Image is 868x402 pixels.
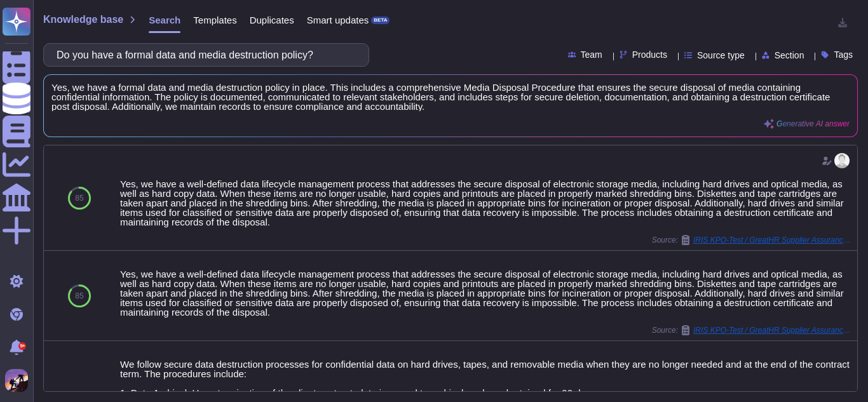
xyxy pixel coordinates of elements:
button: user [3,366,37,394]
div: BETA [371,17,390,24]
span: Products [632,50,667,59]
img: user [834,153,850,168]
span: Yes, we have a formal data and media destruction policy in place. This includes a comprehensive M... [51,83,850,111]
span: Source type [697,51,745,60]
span: Templates [193,15,236,25]
span: Smart updates [307,15,369,25]
span: Knowledge base [43,15,123,25]
div: Yes, we have a well-defined data lifecycle management process that addresses the secure disposal ... [120,269,852,317]
span: 85 [75,292,83,300]
span: Team [581,50,602,59]
span: Source: [652,235,852,245]
span: 85 [75,194,83,202]
span: Source: [652,325,852,335]
span: IRIS KPO-Test / GreatHR Supplier Assurance Questionnaire GreytHr (002) [693,236,852,244]
span: IRIS KPO-Test / GreatHR Supplier Assurance Questionnaire GreytHr (002) [693,326,852,334]
img: user [5,369,28,392]
div: 9+ [18,342,26,350]
span: Section [775,51,804,60]
span: Duplicates [250,15,294,25]
input: Search a question or template... [50,44,356,66]
span: Search [149,15,180,25]
span: Tags [834,50,853,59]
div: Yes, we have a well-defined data lifecycle management process that addresses the secure disposal ... [120,179,852,227]
span: Generative AI answer [776,120,850,128]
